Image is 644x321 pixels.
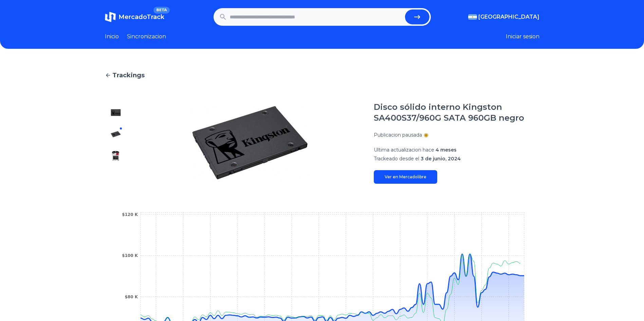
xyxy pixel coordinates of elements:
[421,156,461,162] span: 3 de junio, 2024
[153,7,169,14] span: BETA
[125,295,138,299] tspan: $80 K
[118,13,164,21] span: MercadoTrack
[374,132,422,138] p: Publicacion pausada
[374,147,434,153] span: Ultima actualizacion hace
[110,107,121,118] img: Disco sólido interno Kingston SA400S37/960G SATA 960GB negro
[374,102,539,123] h1: Disco sólido interno Kingston SA400S37/960G SATA 960GB negro
[436,147,457,153] span: 4 meses
[122,253,138,258] tspan: $100 K
[110,129,121,140] img: Disco sólido interno Kingston SA400S37/960G SATA 960GB negro
[478,13,539,21] span: [GEOGRAPHIC_DATA]
[127,33,166,41] a: Sincronizacion
[122,212,138,217] tspan: $120 K
[140,102,360,184] img: Disco sólido interno Kingston SA400S37/960G SATA 960GB negro
[110,151,121,161] img: Disco sólido interno Kingston SA400S37/960G SATA 960GB negro
[374,156,419,162] span: Trackeado desde el
[112,71,145,80] span: Trackings
[105,12,164,22] a: MercadoTrackBETA
[468,13,539,21] button: [GEOGRAPHIC_DATA]
[506,33,539,41] button: Iniciar sesion
[105,33,119,41] a: Inicio
[105,71,539,80] a: Trackings
[374,170,437,184] a: Ver en Mercadolibre
[468,14,477,20] img: Argentina
[105,12,116,22] img: MercadoTrack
